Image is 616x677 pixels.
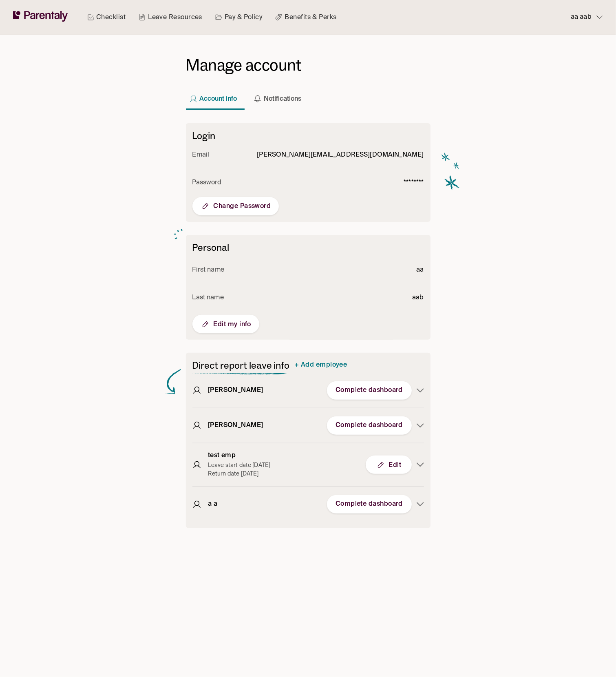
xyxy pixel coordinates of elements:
button: Change Password [192,197,279,215]
h3: test emp [208,451,270,460]
h1: Manage account [186,55,431,75]
h3: a a [208,500,217,509]
button: Complete dashboard [327,416,412,435]
h3: [PERSON_NAME] [208,386,263,395]
p: Password [192,177,222,188]
p: Last name [192,292,224,303]
p: Leave start date [DATE] [208,461,270,470]
p: aa aab [571,12,592,23]
p: [PERSON_NAME][EMAIL_ADDRESS][DOMAIN_NAME] [257,150,424,161]
span: Complete dashboard [336,500,403,509]
p: aa [416,265,424,276]
button: [PERSON_NAME]Complete dashboard [192,373,424,408]
button: Notifications [250,80,308,110]
h3: [PERSON_NAME] [208,421,263,430]
p: aab [412,292,424,303]
span: Change Password [201,201,271,211]
a: Complete dashboard [327,416,417,435]
span: Edit [376,460,402,470]
button: Edit my info [192,315,260,333]
button: Complete dashboard [327,495,412,513]
a: Complete dashboard [327,381,417,400]
button: Complete dashboard [327,381,412,400]
h2: Login [192,130,424,142]
span: Edit my info [201,319,252,329]
button: Account info [186,80,244,110]
button: a aComplete dashboard [192,487,424,522]
button: Edit [366,456,412,474]
span: + Add employee [294,362,347,368]
h6: Personal [192,241,424,253]
span: Complete dashboard [336,386,403,395]
a: Complete dashboard [327,495,417,513]
p: Email [192,150,210,161]
button: [PERSON_NAME]Complete dashboard [192,408,424,443]
button: test empLeave start date [DATE]Return date [DATE]Edit [192,443,424,487]
p: Return date [DATE] [208,470,270,478]
a: + Add employee [294,360,347,371]
span: Complete dashboard [336,421,403,430]
p: First name [192,265,225,276]
h2: Direct report leave info [192,359,290,371]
